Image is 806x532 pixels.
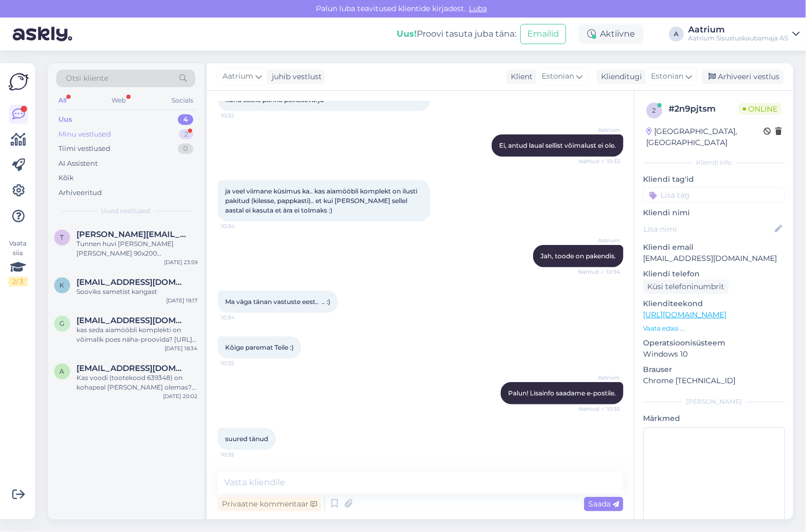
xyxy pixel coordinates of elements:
p: Chrome [TECHNICAL_ID] [643,375,785,386]
p: Kliendi tag'id [643,174,785,185]
div: kas seda aiamööbli komplekti on võimalik poes näha-proovida? [URL][DOMAIN_NAME][PERSON_NAME][PERS... [76,325,198,344]
span: 10:35 [221,359,261,367]
span: Palun! Lisainfo saadame e-postile. [508,389,616,397]
span: kytt.disain@gmail.com [76,277,187,287]
p: Brauser [643,364,785,375]
div: # 2n9pjtsm [668,103,739,115]
div: A [669,27,684,41]
b: Uus! [397,29,417,39]
span: suured tänud [225,435,268,443]
span: Estonian [651,71,683,82]
div: [DATE] 23:59 [164,258,198,266]
span: Online [739,103,782,115]
div: Kliendi info [643,158,785,167]
div: Sooviks sametist kangast [76,287,198,297]
div: Tiimi vestlused [58,143,110,154]
button: Emailid [520,24,566,44]
div: 0 [178,143,193,154]
div: [DATE] 20:02 [163,392,198,400]
div: Klient [507,71,533,82]
p: Klienditeekond [643,298,785,309]
a: [URL][DOMAIN_NAME] [643,310,726,319]
input: Lisa nimi [644,223,773,235]
div: [PERSON_NAME] [643,397,785,407]
p: Märkmed [643,413,785,424]
div: Küsi telefoninumbrit [643,280,728,294]
span: Nähtud ✓ 10:33 [579,157,620,165]
div: Tunnen huvi [PERSON_NAME] [PERSON_NAME] 90x200 voodiraamide kohta. Mõlemal [PERSON_NAME], et [PER... [76,239,198,258]
div: Aatrium Sisustuskaubamaja AS [688,34,788,43]
div: Aktiivne [579,24,644,44]
span: Aatrium [222,71,253,82]
span: Ma väga tänan vastuste eest.. .. :) [225,298,330,306]
div: Arhiveeri vestlus [702,70,784,84]
div: Vaata siia [8,239,28,286]
span: ja veel viimane küsimus ka.. kas aiamööbli komplekt on ilusti pakitud (kilesse, pappkasti).. et k... [225,187,419,214]
span: Ei, antud laual sellist võimalust ei ole. [499,141,616,149]
div: Aatrium [688,26,788,34]
p: [EMAIL_ADDRESS][DOMAIN_NAME] [643,253,785,264]
span: Luba [466,4,490,13]
div: Web [110,94,128,107]
div: Klienditugi [597,71,642,82]
span: Kõige paremat Teile :) [225,343,294,351]
p: Windows 10 [643,349,785,360]
div: [DATE] 18:34 [165,344,198,352]
p: Operatsioonisüsteem [643,337,785,349]
span: t [61,233,64,241]
span: Otsi kliente [66,73,108,84]
span: 10:32 [221,112,261,120]
span: Estonian [542,71,574,82]
div: Proovi tasuta juba täna: [397,28,516,40]
div: Socials [169,94,195,107]
span: airaalunurm@gmail.com [76,364,187,373]
div: Minu vestlused [58,129,111,140]
span: 10:34 [221,222,261,230]
span: Uued vestlused [101,206,151,216]
div: 4 [178,114,193,125]
span: a [60,367,65,375]
p: Kliendi email [643,242,785,253]
span: teele.uprus@gmail.com [76,230,187,239]
div: Kas voodi (tootekood 639348) on kohapeal [PERSON_NAME] olemas? Kui näidist ei ole ja tellime (ett... [76,373,198,392]
span: 2 [653,106,656,114]
span: Nähtud ✓ 10:35 [579,405,620,413]
p: Kliendi nimi [643,207,785,218]
div: 2 [179,129,193,140]
span: Jah, toode on pakendis. [541,252,616,260]
span: 10:35 [221,451,261,459]
span: gerttuj@gmail.com [76,316,187,325]
p: Vaata edasi ... [643,324,785,333]
p: Kliendi telefon [643,268,785,280]
div: [DATE] 19:17 [166,297,198,305]
span: k [60,281,65,289]
span: Nähtud ✓ 10:34 [578,268,620,276]
a: AatriumAatrium Sisustuskaubamaja AS [688,26,800,43]
div: Privaatne kommentaar [218,497,321,511]
div: Kõik [58,173,74,183]
span: g [60,319,65,327]
div: juhib vestlust [268,71,322,82]
span: Aatrium [580,237,620,244]
span: Aatrium [580,374,620,382]
span: 10:34 [221,314,261,322]
img: Askly Logo [8,72,29,92]
div: 2 / 3 [8,277,28,286]
div: All [56,94,68,107]
span: Aatrium [580,126,620,134]
div: Arhiveeritud [58,188,102,198]
div: AI Assistent [58,158,98,169]
input: Lisa tag [643,187,785,203]
div: Uus [58,114,72,125]
span: Saada [588,499,619,509]
div: [GEOGRAPHIC_DATA], [GEOGRAPHIC_DATA] [646,126,764,148]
